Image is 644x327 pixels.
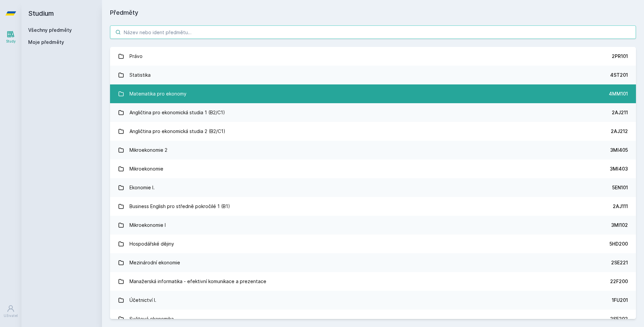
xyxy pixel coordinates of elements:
div: Mikroekonomie I [129,218,166,232]
div: 4MM101 [609,90,628,97]
div: 3MI405 [610,147,628,153]
div: 3MI403 [610,166,628,172]
div: Mikroekonomie [129,162,163,176]
div: 2SE202 [610,316,628,322]
div: 3MI102 [611,222,628,228]
a: Všechny předměty [28,27,72,33]
div: Světová ekonomika [129,312,174,326]
div: Hospodářské dějiny [129,237,174,251]
div: 2AJ111 [613,203,628,210]
a: Hospodářské dějiny 5HD200 [110,235,636,253]
a: Účetnictví I. 1FU201 [110,291,636,310]
a: Mikroekonomie I 3MI102 [110,216,636,235]
a: Právo 2PR101 [110,47,636,66]
a: Statistika 4ST201 [110,66,636,84]
div: 2SE221 [611,259,628,266]
div: Angličtina pro ekonomická studia 1 (B2/C1) [129,106,225,119]
div: 5EN101 [612,184,628,191]
div: Statistika [129,68,151,82]
div: Study [6,39,16,44]
div: Matematika pro ekonomy [129,87,186,101]
a: Mezinárodní ekonomie 2SE221 [110,253,636,272]
a: Uživatel [1,301,20,322]
div: 5HD200 [609,241,628,247]
div: 4ST201 [610,72,628,78]
a: Mikroekonomie 2 3MI405 [110,141,636,159]
a: Manažerská informatika - efektivní komunikace a prezentace 22F200 [110,272,636,291]
div: 22F200 [610,278,628,285]
input: Název nebo ident předmětu… [110,25,636,39]
div: Mikroekonomie 2 [129,143,167,157]
div: Angličtina pro ekonomická studia 2 (B2/C1) [129,125,225,138]
h1: Předměty [110,8,636,17]
div: Uživatel [4,313,18,318]
a: Angličtina pro ekonomická studia 2 (B2/C1) 2AJ212 [110,122,636,141]
a: Business English pro středně pokročilé 1 (B1) 2AJ111 [110,197,636,216]
a: Matematika pro ekonomy 4MM101 [110,84,636,103]
span: Moje předměty [28,39,64,46]
a: Angličtina pro ekonomická studia 1 (B2/C1) 2AJ211 [110,103,636,122]
a: Mikroekonomie 3MI403 [110,159,636,178]
a: Ekonomie I. 5EN101 [110,178,636,197]
div: Manažerská informatika - efektivní komunikace a prezentace [129,275,266,288]
div: Mezinárodní ekonomie [129,256,180,269]
div: 1FU201 [612,297,628,304]
div: 2AJ212 [611,128,628,135]
div: Účetnictví I. [129,293,156,307]
div: Business English pro středně pokročilé 1 (B1) [129,200,230,213]
div: Právo [129,50,143,63]
div: 2AJ211 [612,109,628,116]
div: Ekonomie I. [129,181,155,194]
div: 2PR101 [612,53,628,60]
a: Study [1,27,20,47]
